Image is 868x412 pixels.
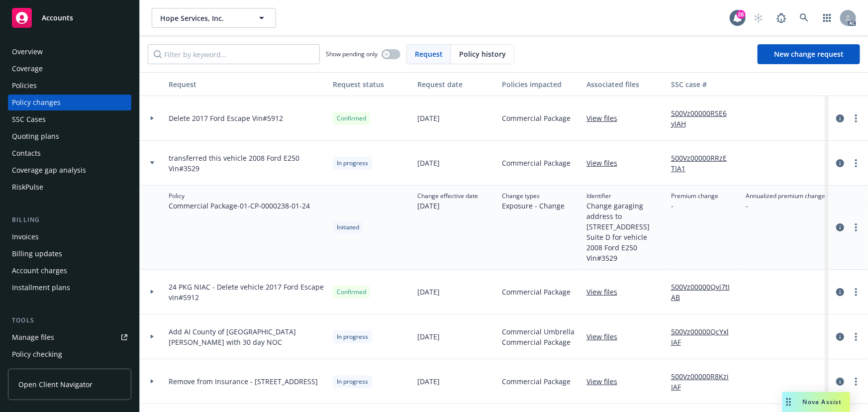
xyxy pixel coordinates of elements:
[850,221,862,233] a: more
[671,153,738,174] a: 500Vz00000RRzETIA1
[165,72,329,96] button: Request
[415,49,443,59] span: Request
[586,201,663,263] span: Change garaging address to [STREET_ADDRESS] Suite D for vehicle 2008 Ford E250 Vin#3529
[140,141,165,186] div: Toggle Row Expanded
[169,282,325,303] span: 24 PKG NIAC - Delete vehicle 2017 Ford Escape vin#5912
[498,72,582,96] button: Policies impacted
[850,157,862,169] a: more
[413,72,498,96] button: Request date
[582,72,667,96] button: Associated files
[160,13,246,23] span: Hope Services, Inc.
[502,326,575,337] span: Commercial Umbrella
[850,286,862,298] a: more
[169,79,325,90] div: Request
[586,331,625,342] a: View files
[803,398,842,406] span: Nova Assist
[337,223,359,232] span: Initiated
[337,114,366,123] span: Confirmed
[326,50,378,58] span: Show pending only
[18,379,93,390] span: Open Client Navigator
[834,286,846,298] a: circleInformation
[502,287,571,297] span: Commercial Package
[42,14,73,22] span: Accounts
[329,72,413,96] button: Request status
[140,270,165,314] div: Toggle Row Expanded
[169,201,310,211] span: Commercial Package - 01-CP-0000238-01-24
[834,376,846,388] a: circleInformation
[8,78,131,94] a: Policies
[850,112,862,124] a: more
[586,158,625,168] a: View files
[834,221,846,233] a: circleInformation
[671,201,718,211] span: -
[502,376,571,387] span: Commercial Package
[8,128,131,144] a: Quoting plans
[834,112,846,124] a: circleInformation
[586,113,625,123] a: View files
[140,359,165,404] div: Toggle Row Expanded
[12,229,39,245] div: Invoices
[502,113,571,123] span: Commercial Package
[8,162,131,178] a: Coverage gap analysis
[671,371,738,392] a: 500Vz00000R8KziIAF
[667,72,742,96] button: SSC case #
[8,44,131,60] a: Overview
[772,8,791,28] a: Report a Bug
[8,346,131,362] a: Policy checking
[834,331,846,343] a: circleInformation
[12,263,67,279] div: Account charges
[834,157,846,169] a: circleInformation
[12,95,61,110] div: Policy changes
[12,179,43,195] div: RiskPulse
[459,49,506,59] span: Policy history
[417,113,440,123] span: [DATE]
[794,8,814,28] a: Search
[502,192,565,201] span: Change types
[8,111,131,127] a: SSC Cases
[8,215,131,225] div: Billing
[417,201,478,211] span: [DATE]
[12,44,43,60] div: Overview
[12,329,54,345] div: Manage files
[8,4,131,32] a: Accounts
[671,282,738,303] a: 500Vz00000Qvj7tIAB
[169,376,318,387] span: Remove from Insurance - [STREET_ADDRESS]
[502,158,571,168] span: Commercial Package
[12,61,43,77] div: Coverage
[12,145,41,161] div: Contacts
[749,8,769,28] a: Start snowing
[337,332,368,341] span: In progress
[850,376,862,388] a: more
[502,201,565,211] span: Exposure - Change
[417,79,494,90] div: Request date
[671,326,738,347] a: 500Vz00000QcYxlIAF
[169,326,325,347] span: Add AI County of [GEOGRAPHIC_DATA][PERSON_NAME] with 30 day NOC
[758,44,860,64] a: New change request
[671,79,738,90] div: SSC case #
[417,287,440,297] span: [DATE]
[8,315,131,325] div: Tools
[774,49,844,59] span: New change request
[12,111,46,127] div: SSC Cases
[586,79,663,90] div: Associated files
[502,79,579,90] div: Policies impacted
[817,8,837,28] a: Switch app
[8,280,131,296] a: Installment plans
[169,113,283,123] span: Delete 2017 Ford Escape Vin#5912
[12,246,62,262] div: Billing updates
[782,392,795,412] div: Drag to move
[12,78,37,94] div: Policies
[12,346,62,362] div: Policy checking
[8,145,131,161] a: Contacts
[671,108,738,129] a: 500Vz00000RSE6yIAH
[8,179,131,195] a: RiskPulse
[746,192,825,201] span: Annualized premium change
[169,153,325,174] span: transferred this vehicle 2008 Ford E250 Vin#3529
[337,159,368,168] span: In progress
[140,314,165,359] div: Toggle Row Expanded
[502,337,575,347] span: Commercial Package
[417,331,440,342] span: [DATE]
[671,192,718,201] span: Premium change
[586,192,663,201] span: Identifier
[8,95,131,110] a: Policy changes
